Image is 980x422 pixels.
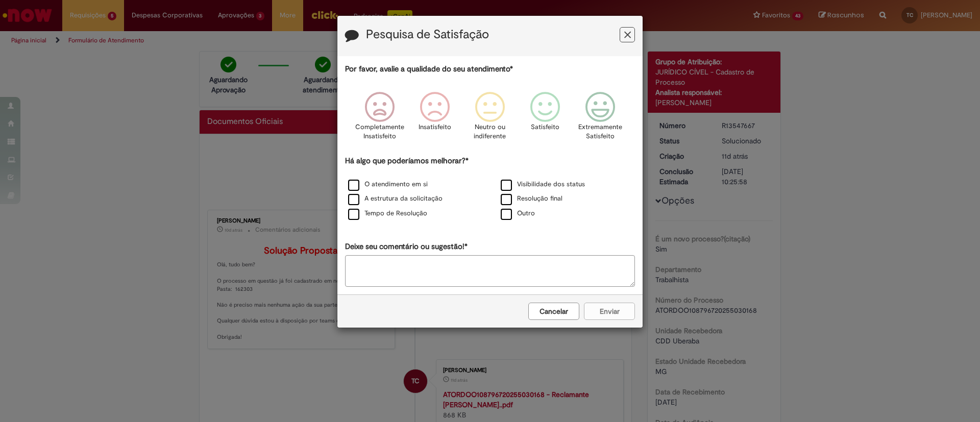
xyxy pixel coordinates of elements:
label: Resolução final [501,194,562,204]
div: Completamente Insatisfeito [353,84,405,154]
label: Por favor, avalie a qualidade do seu atendimento* [345,64,513,75]
label: Pesquisa de Satisfação [366,28,489,41]
div: Satisfeito [519,84,571,154]
button: Cancelar [528,303,579,320]
label: Deixe seu comentário ou sugestão!* [345,241,468,252]
div: Neutro ou indiferente [464,84,516,154]
label: O atendimento em si [348,180,428,189]
p: Neutro ou indiferente [472,122,508,141]
label: Visibilidade dos status [501,180,585,189]
label: Outro [501,209,535,218]
div: Extremamente Satisfeito [574,84,626,154]
p: Extremamente Satisfeito [578,122,622,141]
p: Satisfeito [531,122,559,132]
p: Completamente Insatisfeito [355,122,404,141]
div: Insatisfeito [409,84,461,154]
p: Insatisfeito [419,122,451,132]
label: A estrutura da solicitação [348,194,443,204]
label: Tempo de Resolução [348,209,427,218]
div: Há algo que poderíamos melhorar?* [345,156,635,221]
